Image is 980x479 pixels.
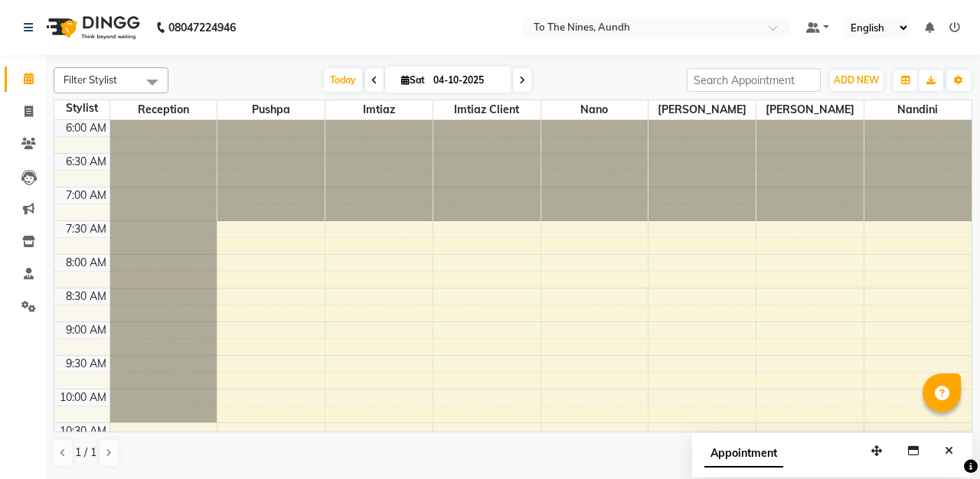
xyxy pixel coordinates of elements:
[864,100,972,119] span: Nandini
[938,439,960,463] button: Close
[63,255,109,271] div: 8:00 AM
[397,74,429,86] span: Sat
[64,73,117,86] span: Filter Stylist
[217,100,325,119] span: Pushpa
[325,100,433,119] span: Imtiaz
[63,120,109,136] div: 6:00 AM
[75,445,96,461] span: 1 / 1
[687,68,821,92] input: Search Appointment
[648,100,756,119] span: [PERSON_NAME]
[429,69,505,92] input: 2025-10-04
[433,100,541,119] span: Imtiaz client
[57,423,109,439] div: 10:30 AM
[63,356,109,372] div: 9:30 AM
[39,6,144,49] img: logo
[830,70,883,91] button: ADD NEW
[63,322,109,338] div: 9:00 AM
[168,6,236,49] b: 08047224946
[834,74,879,86] span: ADD NEW
[704,440,783,468] span: Appointment
[54,100,109,116] div: Stylist
[756,100,864,119] span: [PERSON_NAME]
[110,100,217,119] span: Reception
[63,187,109,204] div: 7:00 AM
[541,100,648,119] span: Nano
[324,68,362,92] span: Today
[63,221,109,237] div: 7:30 AM
[63,154,109,170] div: 6:30 AM
[57,389,109,406] div: 10:00 AM
[63,288,109,305] div: 8:30 AM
